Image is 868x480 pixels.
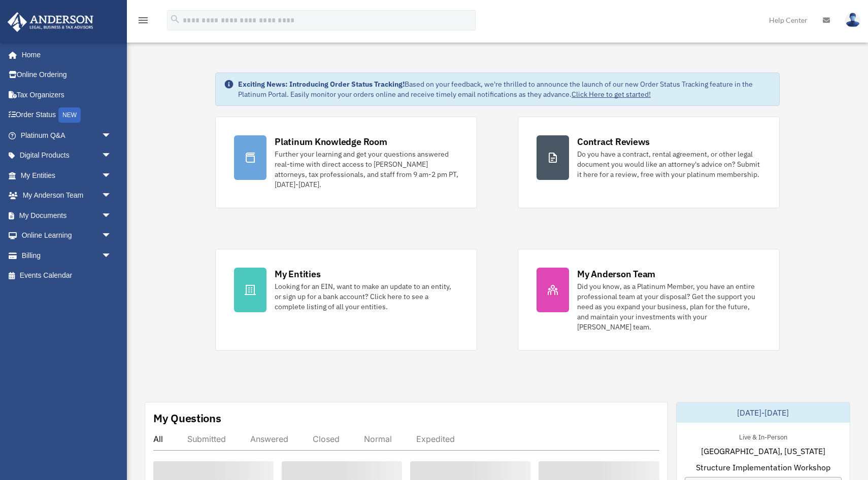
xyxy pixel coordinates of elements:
a: Platinum Q&Aarrow_drop_down [7,125,127,145]
div: Answered [250,434,288,444]
i: search [170,14,181,25]
span: Structure Implementation Workshop [696,461,830,473]
div: Based on your feedback, we're thrilled to announce the launch of our new Order Status Tracking fe... [238,79,771,99]
div: Did you know, as a Platinum Member, you have an entire professional team at your disposal? Get th... [577,281,761,332]
a: Billingarrow_drop_down [7,245,127,266]
a: My Entitiesarrow_drop_down [7,165,127,186]
span: arrow_drop_down [102,145,122,166]
div: My Anderson Team [577,268,655,280]
div: My Questions [153,411,221,426]
div: Normal [364,434,392,444]
span: arrow_drop_down [102,186,122,206]
a: My Entities Looking for an EIN, want to make an update to an entity, or sign up for a bank accoun... [215,249,477,351]
a: Digital Productsarrow_drop_down [7,145,127,166]
img: User Pic [845,13,860,27]
span: [GEOGRAPHIC_DATA], [US_STATE] [701,445,825,457]
i: menu [137,14,149,26]
div: [DATE]-[DATE] [677,402,850,423]
a: My Anderson Teamarrow_drop_down [7,186,127,206]
span: arrow_drop_down [102,125,122,146]
a: Online Learningarrow_drop_down [7,226,127,246]
div: Live & In-Person [731,431,795,441]
a: My Documentsarrow_drop_down [7,205,127,226]
a: Click Here to get started! [572,90,651,99]
div: Expedited [416,434,455,444]
a: menu [137,18,149,26]
div: Closed [313,434,340,444]
a: Events Calendar [7,266,127,286]
div: All [153,434,163,444]
a: Online Ordering [7,65,127,85]
div: Further your learning and get your questions answered real-time with direct access to [PERSON_NAM... [275,149,458,190]
a: Contract Reviews Do you have a contract, rental agreement, or other legal document you would like... [518,117,780,208]
div: My Entities [275,268,320,280]
strong: Exciting News: Introducing Order Status Tracking! [238,80,405,89]
span: arrow_drop_down [102,226,122,246]
div: NEW [58,107,81,123]
div: Contract Reviews [577,135,650,148]
span: arrow_drop_down [102,245,122,266]
img: Anderson Advisors Platinum Portal [5,12,96,32]
span: arrow_drop_down [102,205,122,226]
a: Home [7,45,122,65]
span: arrow_drop_down [102,165,122,186]
div: Platinum Knowledge Room [275,135,387,148]
div: Do you have a contract, rental agreement, or other legal document you would like an attorney's ad... [577,149,761,179]
a: Platinum Knowledge Room Further your learning and get your questions answered real-time with dire... [215,117,477,208]
a: Tax Organizers [7,85,127,105]
div: Submitted [187,434,226,444]
a: My Anderson Team Did you know, as a Platinum Member, you have an entire professional team at your... [518,249,780,351]
a: Order StatusNEW [7,105,127,126]
div: Looking for an EIN, want to make an update to an entity, or sign up for a bank account? Click her... [275,281,458,312]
